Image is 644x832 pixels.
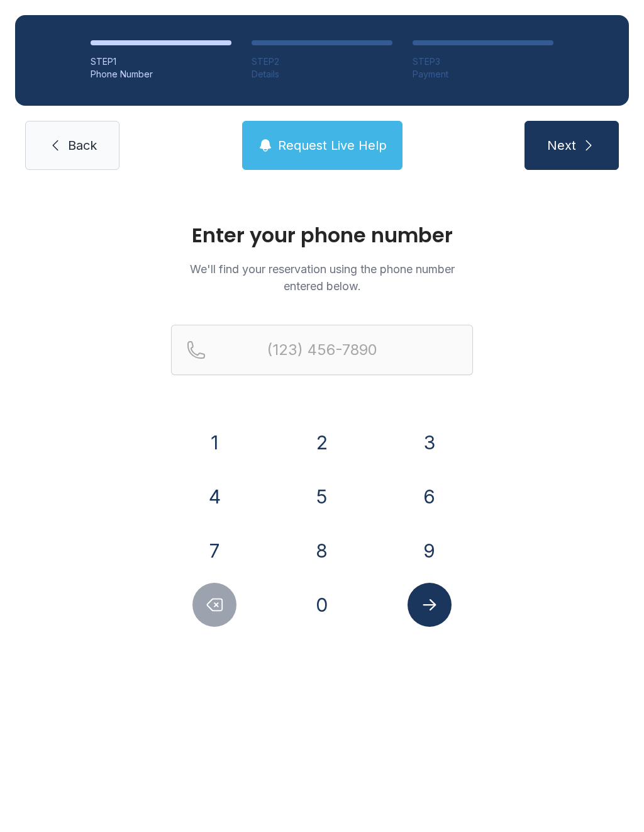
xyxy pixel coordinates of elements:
[252,55,392,68] div: STEP 2
[300,475,344,519] button: 5
[408,529,452,573] button: 9
[547,137,576,154] span: Next
[413,55,553,68] div: STEP 3
[413,68,553,81] div: Payment
[91,68,231,81] div: Phone Number
[171,325,473,375] input: Reservation phone number
[192,420,236,464] button: 1
[252,68,392,81] div: Details
[192,583,236,627] button: Delete number
[300,529,344,573] button: 8
[171,261,473,295] p: We'll find your reservation using the phone number entered below.
[278,137,387,154] span: Request Live Help
[68,137,97,154] span: Back
[408,475,452,519] button: 6
[408,583,452,627] button: Submit lookup form
[192,475,236,519] button: 4
[408,420,452,464] button: 3
[171,225,473,245] h1: Enter your phone number
[300,583,344,627] button: 0
[91,55,231,68] div: STEP 1
[192,529,236,573] button: 7
[300,420,344,464] button: 2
